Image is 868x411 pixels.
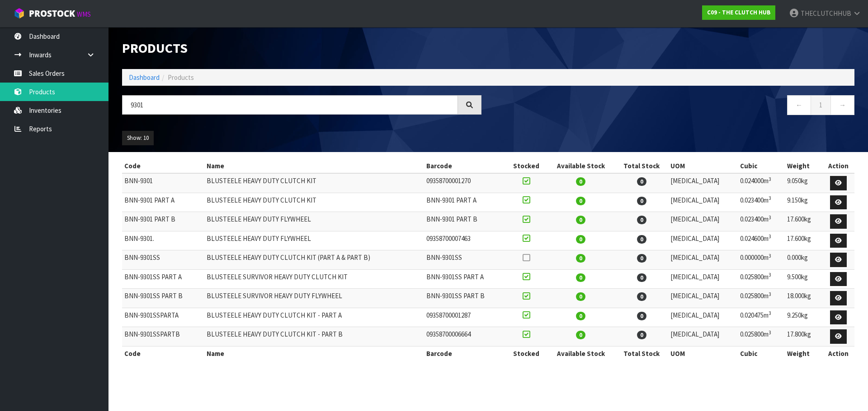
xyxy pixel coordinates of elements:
sup: 3 [769,291,771,297]
td: 18.000kg [785,289,822,308]
td: BNN-9301SSPARTB [122,327,204,346]
td: BLUSTEELE SURVIVOR HEAVY DUTY CLUTCH KIT [204,269,424,289]
a: ← [787,95,811,115]
td: 0.025800m [738,289,784,308]
span: 0 [576,197,585,205]
td: 0.025800m [738,327,784,346]
td: 9.500kg [785,269,822,289]
td: BNN-9301SS [122,250,204,270]
th: Cubic [738,346,784,360]
td: [MEDICAL_DATA] [668,269,738,289]
td: 0.023400m [738,193,784,212]
td: BNN-9301SS PART A [122,269,204,289]
td: BLUSTEELE HEAVY DUTY FLYWHEEL [204,231,424,250]
span: ProStock [29,8,75,19]
td: 0.000000m [738,250,784,270]
sup: 3 [769,233,771,240]
td: BNN-9301SS PART A [424,269,506,289]
img: cube-alt.png [14,8,25,19]
td: 9.150kg [785,193,822,212]
th: Barcode [424,159,506,173]
td: 17.600kg [785,212,822,231]
sup: 3 [769,195,771,201]
th: Available Stock [547,346,615,360]
h1: Products [122,41,481,55]
td: 0.024000m [738,173,784,193]
td: BLUSTEELE HEAVY DUTY CLUTCH KIT - PART B [204,327,424,346]
td: 9.250kg [785,308,822,327]
td: [MEDICAL_DATA] [668,289,738,308]
td: 17.600kg [785,231,822,250]
th: Stocked [506,159,547,173]
sup: 3 [769,253,771,259]
span: 0 [576,273,585,282]
span: 0 [637,216,646,224]
td: BLUSTEELE HEAVY DUTY CLUTCH KIT (PART A & PART B) [204,250,424,270]
td: 0.020475m [738,308,784,327]
td: 9.050kg [785,173,822,193]
td: BNN-9301 PART A [424,193,506,212]
td: BLUSTEELE HEAVY DUTY CLUTCH KIT [204,193,424,212]
th: UOM [668,159,738,173]
td: BLUSTEELE SURVIVOR HEAVY DUTY FLYWHEEL [204,289,424,308]
td: 17.800kg [785,327,822,346]
th: Total Stock [615,159,668,173]
sup: 3 [769,176,771,182]
span: 0 [576,177,585,186]
th: Stocked [506,346,547,360]
th: Code [122,159,204,173]
td: BNN-9301 PART B [122,212,204,231]
th: Action [822,346,854,360]
td: BNN-9301SS [424,250,506,270]
nav: Page navigation [495,95,854,117]
th: Name [204,346,424,360]
th: Barcode [424,346,506,360]
span: 0 [576,235,585,244]
td: BNN-9301SS PART B [424,289,506,308]
span: 0 [576,312,585,320]
span: 0 [637,197,646,205]
th: Action [822,159,854,173]
td: 0.023400m [738,212,784,231]
td: BLUSTEELE HEAVY DUTY FLYWHEEL [204,212,424,231]
input: Search products [122,95,458,115]
sup: 3 [769,214,771,221]
td: BNN-9301 PART A [122,193,204,212]
small: WMS [77,10,91,18]
th: UOM [668,346,738,360]
span: THECLUTCHHUB [801,9,851,18]
td: 0.024600m [738,231,784,250]
td: BNN-9301SSPARTA [122,308,204,327]
sup: 3 [769,310,771,316]
td: [MEDICAL_DATA] [668,193,738,212]
td: [MEDICAL_DATA] [668,231,738,250]
sup: 3 [769,272,771,278]
span: 0 [576,331,585,339]
a: Dashboard [129,73,160,82]
td: BNN-9301. [122,231,204,250]
a: 1 [811,95,831,115]
td: 0.000kg [785,250,822,270]
span: 0 [637,254,646,263]
th: Available Stock [547,159,615,173]
strong: C09 - THE CLUTCH HUB [707,9,770,16]
td: 09358700007463 [424,231,506,250]
td: [MEDICAL_DATA] [668,250,738,270]
span: 0 [576,292,585,301]
td: [MEDICAL_DATA] [668,212,738,231]
th: Total Stock [615,346,668,360]
span: 0 [637,273,646,282]
span: Products [168,73,194,82]
td: BLUSTEELE HEAVY DUTY CLUTCH KIT - PART A [204,308,424,327]
td: [MEDICAL_DATA] [668,308,738,327]
span: 0 [576,254,585,263]
td: [MEDICAL_DATA] [668,327,738,346]
td: [MEDICAL_DATA] [668,173,738,193]
td: BNN-9301 [122,173,204,193]
td: BNN-9301 PART B [424,212,506,231]
th: Name [204,159,424,173]
td: BNN-9301SS PART B [122,289,204,308]
span: 0 [637,292,646,301]
th: Weight [785,346,822,360]
span: 0 [637,312,646,320]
